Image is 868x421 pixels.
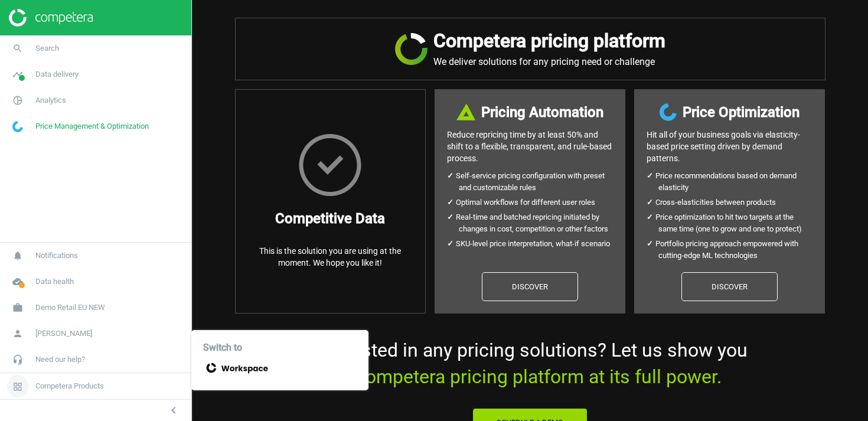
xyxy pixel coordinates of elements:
[35,69,79,80] span: Data delivery
[35,302,105,313] span: Demo Retail EU NEW
[35,354,85,365] span: Need our help?
[299,134,361,196] img: HxscrLsMTvcLXxPnqlhRQhRi+upeiQYiT7g7j1jdpu6T9n6zgWWHzG7gAAAABJRU5ErkJggg==
[658,170,812,194] li: Price recommendations based on demand elasticity
[203,342,357,353] h5: Switch to
[6,322,29,345] i: person
[456,103,475,120] img: DI+PfHAOTJwAAAAASUVORK5CYII=
[275,208,385,229] h3: Competitive Data
[6,296,29,319] i: work
[6,244,29,267] i: notifications
[35,276,74,287] span: Data health
[433,56,665,68] p: We deliver solutions for any pricing need or challenge
[35,121,149,132] span: Price Management & Optimization
[481,102,603,123] h3: Pricing Automation
[35,43,59,54] span: Search
[395,33,428,65] img: JRVR7TKHubxRX4WiWFsHXLVQu3oYgKr0EdU6k5jjvBYYAAAAAElFTkSuQmCC
[35,250,78,261] span: Notifications
[447,129,613,164] p: Reduce repricing time by at least 50% and shift to a flexible, transparent, and rule-based process.
[6,348,29,371] i: headset_mic
[433,30,665,52] h2: Competera pricing platform
[35,95,66,106] span: Analytics
[6,89,29,112] i: pie_chart_outlined
[6,270,29,293] i: cloud_done
[459,238,613,250] li: SKU-level price interpretation, what-if scenario
[338,365,722,388] span: a Competera pricing platform at its full power.
[167,403,181,417] i: chevron_left
[247,245,413,269] p: This is the solution you are using at the moment. We hope you like it!
[681,272,778,302] a: Discover
[6,63,29,86] i: timeline
[12,121,23,132] img: wGWNvw8QSZomAAAAABJRU5ErkJggg==
[459,170,613,194] li: Self-service pricing configuration with preset and customizable rules
[159,403,188,418] button: chevron_left
[459,211,613,235] li: Real-time and batched repricing initiated by changes in cost, competition or other factors
[482,272,578,302] a: Discover
[6,37,29,60] i: search
[658,197,812,208] li: Cross-elasticities between products
[35,381,104,391] span: Competera Products
[459,197,613,208] li: Optimal workflows for different user roles
[647,129,812,164] p: Hit all of your business goals via elasticity- based price setting driven by demand patterns.
[235,337,825,390] p: Interested in any pricing solutions? Let us show you
[35,328,92,339] span: [PERSON_NAME]
[658,238,812,262] li: Portfolio pricing approach empowered with cutting-edge ML technologies
[9,9,93,27] img: ajHJNr6hYgQAAAAASUVORK5CYII=
[660,103,677,121] img: wGWNvw8QSZomAAAAABJRU5ErkJggg==
[683,102,800,123] h3: Price Optimization
[658,211,812,235] li: Price optimization to hit two targets at the same time (one to grow and one to protect)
